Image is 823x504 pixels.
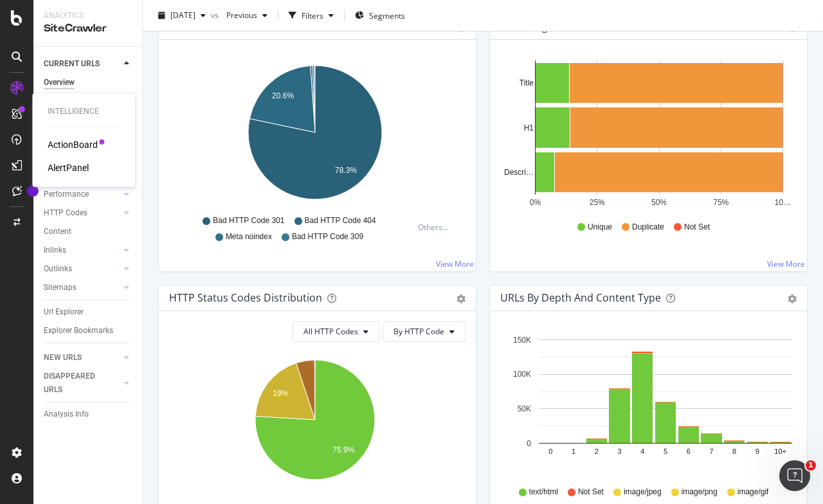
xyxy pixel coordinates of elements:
div: Explorer Bookmarks [44,324,113,337]
text: 0% [530,198,541,207]
text: 20.6% [272,91,294,100]
text: 7 [709,447,713,455]
div: Tooltip anchor [27,185,39,197]
svg: A chart. [500,332,792,481]
div: HTTP Status Codes Distribution [169,291,322,304]
button: Filters [284,5,339,26]
div: DISAPPEARED URLS [44,370,109,397]
span: image/png [682,487,718,498]
span: Not Set [684,222,710,233]
text: 10+ [774,447,786,455]
a: AlertPanel [48,161,89,174]
button: By HTTP Code [383,321,466,342]
text: 3 [617,447,621,455]
span: 1 [806,460,816,471]
svg: A chart. [169,352,461,501]
a: Content [44,225,133,239]
div: Filters [302,10,323,21]
div: Performance [44,188,89,201]
span: Bad HTTP Code 404 [305,215,376,226]
div: URLs by Depth and Content Type [500,291,661,304]
svg: A chart. [500,60,792,210]
div: SiteCrawler [44,21,132,36]
div: CURRENT URLS [44,57,100,71]
span: Previous [221,10,257,21]
text: 4 [640,447,644,455]
div: Inlinks [44,244,66,257]
a: Performance [44,188,120,201]
text: 2 [595,447,599,455]
text: 6 [687,447,691,455]
a: CURRENT URLS [44,57,120,71]
div: Sitemaps [44,281,77,294]
text: 78.3% [335,166,357,175]
a: Overview [44,76,133,89]
a: Analysis Info [44,408,133,421]
div: Analytics [44,10,132,21]
div: Analysis Info [44,408,89,421]
div: gear [457,294,466,303]
text: 0 [548,447,552,455]
div: Url Explorer [44,305,84,319]
span: By HTTP Code [393,326,444,337]
text: 0 [527,439,531,448]
text: 8 [732,447,736,455]
text: 5 [664,447,667,455]
svg: A chart. [169,60,461,210]
text: Descri… [504,168,534,177]
text: 50% [651,198,667,207]
span: 2025 Sep. 16th [170,10,195,21]
text: 9 [755,447,759,455]
span: image/gif [737,487,769,498]
text: 75.9% [332,446,354,455]
span: Bad HTTP Code 301 [213,215,284,226]
div: HTTP Codes [44,206,87,220]
div: Overview [44,76,75,89]
text: 75% [713,198,728,207]
span: Bad HTTP Code 309 [292,231,363,242]
span: Duplicate [632,222,664,233]
text: 10… [775,198,791,207]
span: Segments [369,10,405,21]
a: DISAPPEARED URLS [44,370,120,397]
div: Others... [418,222,454,233]
div: Outlinks [44,262,72,276]
text: 50K [518,404,531,413]
span: text/html [529,487,558,498]
button: All HTTP Codes [293,321,379,342]
text: 25% [590,198,605,207]
span: Meta noindex [226,231,272,242]
a: Inlinks [44,244,120,257]
a: Sitemaps [44,281,120,294]
span: Unique [588,222,612,233]
text: 100K [513,370,531,379]
div: gear [788,294,797,303]
button: Segments [350,5,410,26]
iframe: Intercom live chat [779,460,810,491]
a: Url Explorer [44,305,133,319]
span: All HTTP Codes [303,326,358,337]
a: View More [767,258,805,269]
span: image/jpeg [624,487,662,498]
a: NEW URLS [44,351,120,364]
text: 19% [273,389,288,398]
a: ActionBoard [48,138,98,151]
span: Not Set [578,487,604,498]
text: 150K [513,336,531,345]
button: Previous [221,5,273,26]
button: [DATE] [153,5,211,26]
div: Intelligence [48,106,120,117]
span: vs [211,10,221,21]
a: Outlinks [44,262,120,276]
text: H1 [524,123,534,132]
a: HTTP Codes [44,206,120,220]
div: NEW URLS [44,351,82,364]
a: View More [436,258,474,269]
a: Explorer Bookmarks [44,324,133,337]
